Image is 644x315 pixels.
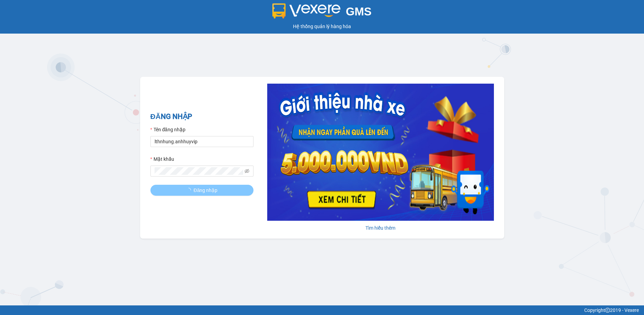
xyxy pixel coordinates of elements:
[150,126,185,133] label: Tên đăng nhập
[5,306,639,314] div: Copyright 2019 - Vexere
[150,155,174,163] label: Mật khẩu
[150,111,253,122] h2: ĐĂNG NHẬP
[267,224,494,232] div: Tìm hiểu thêm
[155,167,243,175] input: Mật khẩu
[245,169,249,173] span: eye-invisible
[186,188,194,193] span: loading
[150,185,253,196] button: Đăng nhập
[150,136,253,147] input: Tên đăng nhập
[272,3,340,19] img: logo 2
[272,10,372,16] a: GMS
[346,5,372,18] span: GMS
[267,84,494,221] img: banner-0
[194,186,218,194] span: Đăng nhập
[605,308,610,313] span: copyright
[2,23,642,30] div: Hệ thống quản lý hàng hóa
